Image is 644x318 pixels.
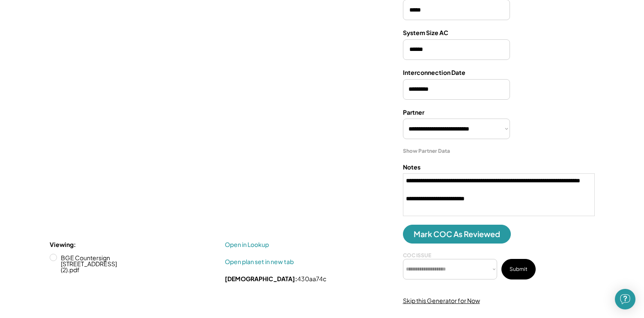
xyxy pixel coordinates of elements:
[403,297,480,305] div: Skip this Generator for Now
[403,29,448,37] div: System Size AC
[225,258,294,266] a: Open plan set in new tab
[403,108,424,117] div: Partner
[225,275,297,282] strong: [DEMOGRAPHIC_DATA]:
[403,163,420,172] div: Notes
[403,148,450,155] div: Show Partner Data
[225,241,289,249] a: Open in Lookup
[225,275,326,283] div: 430aa74c
[58,255,135,273] label: BGE Countersign [STREET_ADDRESS](2).pdf
[403,252,431,259] div: COC ISSUE
[403,68,465,77] div: Interconnection Date
[403,225,511,244] button: Mark COC As Reviewed
[501,259,536,279] button: Submit
[50,241,76,249] div: Viewing:
[615,289,635,309] div: Open Intercom Messenger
